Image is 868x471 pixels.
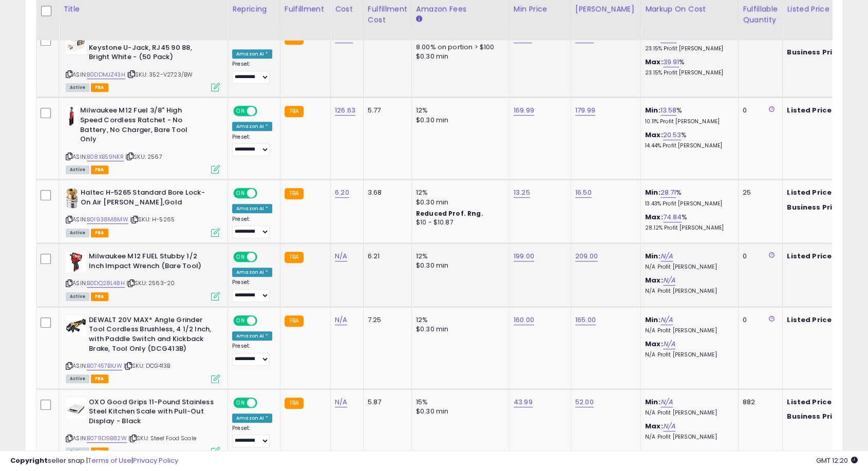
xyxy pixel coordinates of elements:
[645,434,730,441] p: N/A Profit [PERSON_NAME]
[645,105,661,115] b: Min:
[787,202,843,212] b: Business Price:
[232,122,272,131] div: Amazon AI *
[514,315,534,325] a: 160.00
[66,315,220,382] div: ASIN:
[234,398,247,407] span: ON
[645,130,730,149] div: %
[66,33,86,54] img: 31aE0itolWL._SL40_.jpg
[661,315,673,325] a: N/A
[645,200,730,208] p: 13.43% Profit [PERSON_NAME]
[89,252,214,273] b: Milwaukee M12 FUEL Stubby 1/2 Inch Impact Wrench (Bare Tool)
[743,398,775,407] div: 882
[645,106,730,125] div: %
[645,251,661,261] b: Min:
[645,339,663,349] b: Max:
[256,316,272,325] span: OFF
[89,315,214,356] b: DEWALT 20V MAX* Angle Grinder Tool Cordless Brushless, 4 1/2 Inch, with Paddle Switch and Kickbac...
[816,456,858,465] span: 2025-08-18 12:20 GMT
[645,421,663,431] b: Max:
[232,4,276,15] div: Repricing
[285,398,304,409] small: FBA
[66,188,78,209] img: 41zfIUNTOnL._SL40_.jpg
[91,83,108,92] span: FBA
[10,456,178,466] div: seller snap | |
[416,116,501,125] div: $0.30 min
[743,188,775,197] div: 25
[645,397,661,407] b: Min:
[285,252,304,263] small: FBA
[335,187,349,198] a: 6.20
[232,343,272,366] div: Preset:
[368,398,404,407] div: 5.87
[663,130,682,140] a: 20.53
[256,398,272,407] span: OFF
[256,107,272,116] span: OFF
[66,252,86,272] img: 41hImXgU9IL._SL40_.jpg
[91,374,108,383] span: FBA
[368,188,404,197] div: 3.68
[663,275,675,286] a: N/A
[645,187,661,197] b: Min:
[645,118,730,125] p: 10.11% Profit [PERSON_NAME]
[416,218,501,227] div: $10 - $10.87
[368,315,404,325] div: 7.25
[335,105,355,116] a: 126.63
[256,189,272,198] span: OFF
[416,407,501,416] div: $0.30 min
[66,374,89,383] span: All listings currently available for purchase on Amazon
[88,456,131,465] a: Terms of Use
[743,252,775,261] div: 0
[514,251,534,261] a: 199.00
[335,4,359,15] div: Cost
[743,315,775,325] div: 0
[335,251,347,261] a: N/A
[514,4,567,15] div: Min Price
[80,106,205,146] b: Milwaukee M12 Fuel 3/8" High Speed Cordless Ratchet - No Battery, No Charger, Bare Tool Only
[87,215,128,224] a: B01938M8MW
[130,215,175,223] span: | SKU: H-5265
[232,425,272,448] div: Preset:
[416,188,501,197] div: 12%
[124,362,170,370] span: | SKU: DCG413B
[91,165,108,174] span: FBA
[787,105,834,115] b: Listed Price:
[125,153,162,161] span: | SKU: 2567
[575,397,594,407] a: 52.00
[66,252,220,299] div: ASIN:
[232,61,272,84] div: Preset:
[66,229,89,237] span: All listings currently available for purchase on Amazon
[743,4,778,26] div: Fulfillable Quantity
[285,106,304,117] small: FBA
[66,315,86,336] img: 41n2D+GScRL._SL40_.jpg
[514,187,530,198] a: 13.25
[575,187,592,198] a: 16.50
[663,339,675,349] a: N/A
[661,105,677,116] a: 13.58
[81,188,205,210] b: Haltec H-5265 Standard Bore Lock-On Air [PERSON_NAME],Gold
[645,188,730,207] div: %
[645,45,730,52] p: 23.15% Profit [PERSON_NAME]
[368,4,407,26] div: Fulfillment Cost
[645,409,730,417] p: N/A Profit [PERSON_NAME]
[234,253,247,261] span: ON
[416,52,501,61] div: $0.30 min
[645,275,663,285] b: Max:
[743,106,775,115] div: 0
[416,261,501,270] div: $0.30 min
[234,189,247,198] span: ON
[787,47,843,57] b: Business Price:
[87,362,122,370] a: B07457BXJW
[232,413,272,423] div: Amazon AI *
[285,188,304,199] small: FBA
[416,106,501,115] div: 12%
[663,421,675,431] a: N/A
[232,49,272,59] div: Amazon AI *
[66,83,89,92] span: All listings currently available for purchase on Amazon
[416,15,422,24] small: Amazon Fees.
[787,315,834,325] b: Listed Price:
[416,198,501,207] div: $0.30 min
[645,327,730,334] p: N/A Profit [PERSON_NAME]
[514,105,534,116] a: 169.99
[89,33,214,65] b: Vertical Cable CAT6 Data Grade Keystone U-Jack, RJ45 90 88, Bright White - (50 Pack)
[645,213,730,232] div: %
